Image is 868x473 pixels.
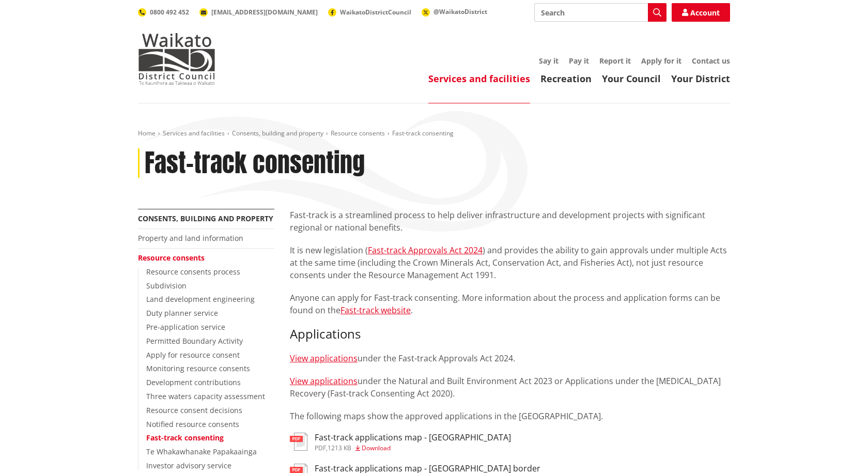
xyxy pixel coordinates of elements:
a: Resource consent decisions [146,405,242,415]
a: Notified resource consents [146,419,239,429]
span: pdf [315,444,326,452]
a: Home [138,129,156,138]
a: View applications [290,353,358,364]
a: Resource consents [138,253,205,263]
a: @WaikatoDistrict [422,7,487,16]
a: Consents, building and property [138,213,273,223]
a: Services and facilities [428,72,530,85]
a: Three waters capacity assessment [146,391,265,401]
span: @WaikatoDistrict [433,7,487,16]
a: Resource consents process [146,267,240,277]
p: under the Natural and Built Environment Act 2023 or Applications under the [MEDICAL_DATA] Recover... [290,375,730,400]
a: Pay it [569,56,589,66]
p: under the Fast-track Approvals Act 2024. [290,352,730,364]
a: Duty planner service [146,308,218,318]
a: Fast-track applications map - [GEOGRAPHIC_DATA] pdf,1213 KB Download [290,433,511,451]
span: Download [362,444,391,452]
p: Anyone can apply for Fast-track consenting. More information about the process and application fo... [290,292,730,316]
p: It is new legislation ( ) and provides the ability to gain approvals under multiple Acts at the s... [290,244,730,281]
input: Search input [534,3,667,22]
span: 1213 KB [328,444,351,452]
a: Say it [539,56,559,66]
div: , [315,445,511,451]
span: [EMAIL_ADDRESS][DOMAIN_NAME] [211,8,318,17]
span: Fast-track consenting [392,129,454,138]
a: Fast-track Approvals Act 2024 [368,245,483,256]
a: Property and land information [138,233,243,243]
a: [EMAIL_ADDRESS][DOMAIN_NAME] [199,8,318,17]
a: Account [672,3,730,22]
a: Recreation [540,72,592,85]
a: Consents, building and property [232,129,323,138]
nav: breadcrumb [138,129,730,138]
img: Waikato District Council - Te Kaunihera aa Takiwaa o Waikato [138,33,215,85]
a: Te Whakawhanake Papakaainga [146,447,257,456]
a: Your District [671,72,730,85]
a: Fast-track website [340,304,411,316]
a: Services and facilities [163,129,225,138]
a: Pre-application service [146,322,225,332]
a: Apply for it [641,56,681,66]
a: Permitted Boundary Activity [146,336,243,346]
a: 0800 492 452 [138,8,189,17]
h1: Fast-track consenting [145,148,365,178]
span: WaikatoDistrictCouncil [340,8,411,17]
a: Contact us [692,56,730,66]
a: Land development engineering [146,294,255,304]
p: The following maps show the approved applications in the [GEOGRAPHIC_DATA]. [290,410,730,422]
a: Fast-track consenting [146,433,224,443]
a: Resource consents [331,129,385,138]
span: 0800 492 452 [150,8,189,17]
a: Investor advisory service [146,461,231,470]
a: Your Council [602,72,661,85]
img: document-pdf.svg [290,433,307,451]
a: Apply for resource consent [146,350,240,360]
a: View applications [290,375,358,387]
p: Fast-track is a streamlined process to help deliver infrastructure and development projects with ... [290,209,730,234]
a: Development contributions [146,377,241,387]
a: Report it [599,56,631,66]
h3: Fast-track applications map - [GEOGRAPHIC_DATA] [315,433,511,443]
a: WaikatoDistrictCouncil [328,8,411,17]
a: Monitoring resource consents [146,363,250,373]
a: Subdivision [146,281,187,291]
h3: Applications [290,327,730,342]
